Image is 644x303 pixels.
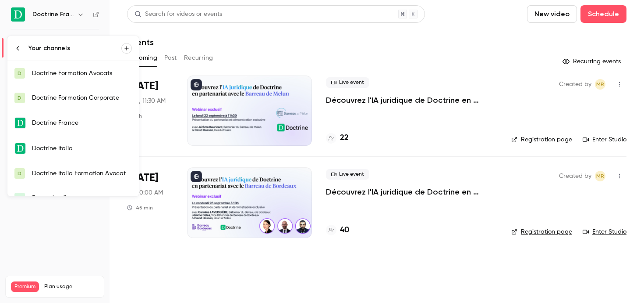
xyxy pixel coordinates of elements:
span: D [18,94,21,102]
span: D [18,170,21,177]
div: Formation flow [32,194,132,202]
img: Doctrine Italia [15,143,25,154]
span: F [18,194,21,202]
div: Doctrine Italia [32,144,132,153]
div: Doctrine France [32,119,132,127]
div: Doctrine Formation Avocats [32,69,132,78]
div: Your channels [28,44,121,53]
div: Doctrine Formation Corporate [32,94,132,102]
img: Doctrine France [15,118,25,128]
span: D [18,69,21,77]
div: Doctrine Italia Formation Avocat [32,169,132,178]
